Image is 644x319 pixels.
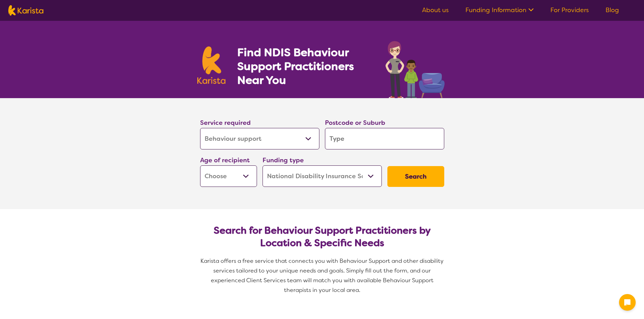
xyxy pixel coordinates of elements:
button: Search [387,166,444,187]
p: Karista offers a free service that connects you with Behaviour Support and other disability servi... [197,256,447,295]
img: Karista logo [197,46,226,84]
input: Type [325,128,444,149]
label: Funding type [263,156,304,164]
a: About us [422,6,449,14]
h2: Search for Behaviour Support Practitioners by Location & Specific Needs [206,224,439,249]
label: Service required [200,119,251,127]
label: Postcode or Suburb [325,119,385,127]
a: For Providers [550,6,589,14]
h1: Find NDIS Behaviour Support Practitioners Near You [237,45,371,87]
a: Blog [606,6,619,14]
img: Karista logo [8,5,43,16]
a: Funding Information [465,6,534,14]
label: Age of recipient [200,156,250,164]
img: behaviour-support [384,37,447,98]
